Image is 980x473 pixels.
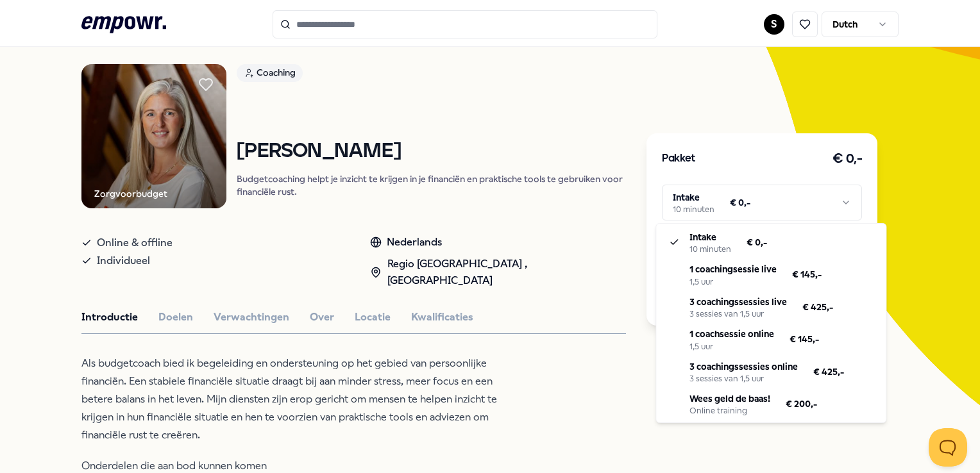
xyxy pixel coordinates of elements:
[689,277,777,287] div: 1,5 uur
[689,327,774,341] p: 1 coachsessie online
[786,397,817,411] span: € 200,-
[747,235,767,249] span: € 0,-
[689,244,731,254] div: 10 minuten
[802,300,833,314] span: € 425,-
[689,230,731,244] p: Intake
[790,332,819,346] span: € 145,-
[689,406,770,416] div: Online training
[813,365,844,379] span: € 425,-
[689,342,774,352] div: 1,5 uur
[689,392,770,406] p: Wees geld de baas!
[792,267,822,281] span: € 145,-
[689,262,777,276] p: 1 coachingsessie live
[689,295,787,309] p: 3 coachingssessies live
[689,360,798,374] p: 3 coachingssessies online
[689,309,787,319] div: 3 sessies van 1,5 uur
[689,374,798,384] div: 3 sessies van 1,5 uur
